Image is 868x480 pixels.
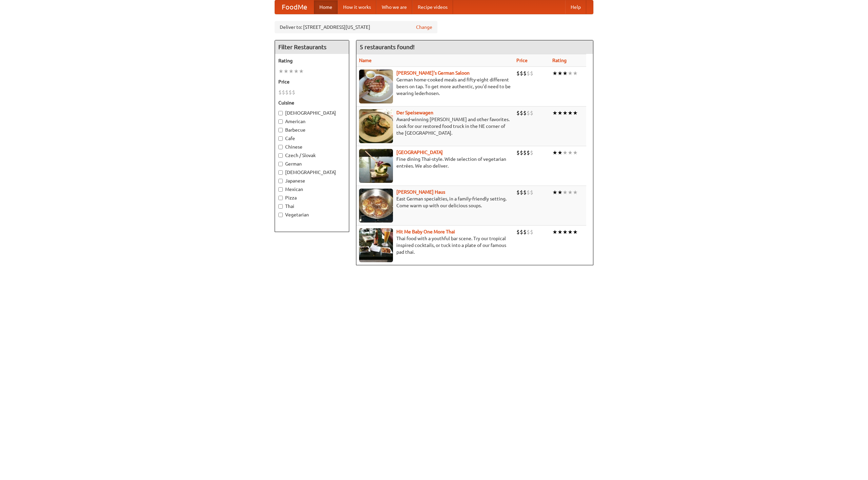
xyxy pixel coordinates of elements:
a: Der Speisewagen [396,110,433,115]
input: Mexican [278,187,283,192]
a: Home [314,0,338,14]
img: kohlhaus.jpg [359,189,393,223]
input: American [278,119,283,124]
li: $ [527,189,530,196]
li: ★ [563,228,568,236]
li: ★ [552,149,557,156]
li: $ [516,109,520,117]
li: $ [530,149,533,156]
li: ★ [568,189,573,196]
li: ★ [573,70,578,77]
b: [PERSON_NAME] Haus [396,189,445,195]
label: German [278,160,346,167]
li: ★ [552,109,557,117]
a: Hit Me Baby One More Thai [396,229,455,234]
li: $ [530,228,533,236]
input: Japanese [278,179,283,183]
li: $ [523,189,527,196]
li: $ [278,89,282,96]
input: [DEMOGRAPHIC_DATA] [278,170,283,175]
li: $ [527,149,530,156]
li: ★ [278,68,283,75]
li: $ [520,149,523,156]
li: ★ [573,149,578,156]
a: [GEOGRAPHIC_DATA] [396,150,443,155]
p: German home-cooked meals and fifty-eight different beers on tap. To get more authentic, you'd nee... [359,76,511,97]
li: ★ [563,70,568,77]
li: $ [520,70,523,77]
input: German [278,162,283,166]
label: Barbecue [278,127,346,133]
ng-pluralize: 5 restaurants found! [360,44,415,50]
a: Who we are [376,0,412,14]
li: $ [530,70,533,77]
li: ★ [568,70,573,77]
p: Fine dining Thai-style. Wide selection of vegetarian entrées. We also deliver. [359,156,511,169]
li: ★ [289,68,294,75]
li: ★ [552,70,557,77]
li: $ [520,189,523,196]
label: Thai [278,203,346,210]
li: $ [516,228,520,236]
li: ★ [557,70,563,77]
li: ★ [294,68,299,75]
input: Pizza [278,196,283,200]
div: Deliver to: [STREET_ADDRESS][US_STATE] [275,21,437,33]
p: Award-winning [PERSON_NAME] and other favorites. Look for our restored food truck in the NE corne... [359,116,511,136]
a: FoodMe [275,0,314,14]
label: Chinese [278,143,346,150]
li: ★ [568,109,573,117]
img: satay.jpg [359,149,393,183]
img: speisewagen.jpg [359,109,393,143]
li: $ [516,189,520,196]
li: $ [527,228,530,236]
a: Name [359,58,372,63]
h5: Rating [278,57,346,64]
input: Vegetarian [278,213,283,217]
h5: Cuisine [278,99,346,106]
li: ★ [568,228,573,236]
li: ★ [552,228,557,236]
li: ★ [283,68,289,75]
img: babythai.jpg [359,228,393,262]
li: $ [282,89,285,96]
label: [DEMOGRAPHIC_DATA] [278,169,346,176]
p: Thai food with a youthful bar scene. Try our tropical inspired cocktails, or tuck into a plate of... [359,235,511,255]
li: $ [516,149,520,156]
li: $ [292,89,295,96]
label: Japanese [278,177,346,184]
li: ★ [573,109,578,117]
li: $ [527,109,530,117]
li: ★ [299,68,304,75]
label: Mexican [278,186,346,193]
li: $ [527,70,530,77]
li: ★ [552,189,557,196]
li: $ [520,109,523,117]
li: $ [285,89,289,96]
label: Pizza [278,194,346,201]
li: ★ [563,109,568,117]
li: ★ [557,149,563,156]
li: ★ [573,228,578,236]
li: $ [523,228,527,236]
li: $ [520,228,523,236]
a: How it works [338,0,376,14]
h4: Filter Restaurants [275,40,349,54]
li: $ [516,70,520,77]
label: [DEMOGRAPHIC_DATA] [278,110,346,116]
h5: Price [278,78,346,85]
input: Thai [278,204,283,209]
li: ★ [563,149,568,156]
a: Help [565,0,586,14]
input: Barbecue [278,128,283,132]
li: $ [289,89,292,96]
input: Chinese [278,145,283,149]
input: Cafe [278,136,283,141]
label: Vegetarian [278,211,346,218]
a: [PERSON_NAME]'s German Saloon [396,70,470,76]
a: Rating [552,58,567,63]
